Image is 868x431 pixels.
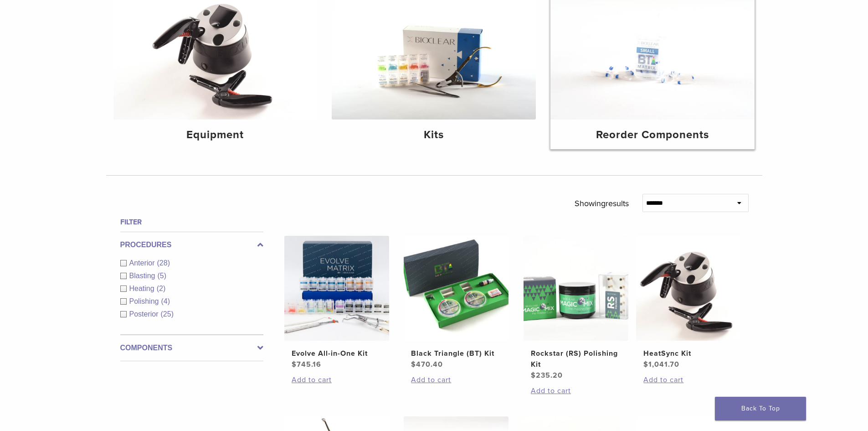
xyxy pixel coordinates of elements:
bdi: 235.20 [531,371,563,380]
h4: Kits [339,127,529,143]
bdi: 470.40 [411,360,443,369]
span: $ [531,371,536,380]
img: Rockstar (RS) Polishing Kit [524,236,628,341]
label: Procedures [120,239,263,250]
h4: Equipment [121,127,310,143]
h2: Rockstar (RS) Polishing Kit [531,348,621,370]
span: Blasting [129,272,158,280]
img: HeatSync Kit [636,236,741,341]
h2: HeatSync Kit [643,348,734,359]
a: Evolve All-in-One KitEvolve All-in-One Kit $745.16 [284,236,390,370]
span: (25) [161,310,174,318]
span: $ [643,360,648,369]
a: Add to cart: “Evolve All-in-One Kit” [292,374,382,385]
label: Components [120,343,263,353]
a: Rockstar (RS) Polishing KitRockstar (RS) Polishing Kit $235.20 [523,236,629,381]
span: Posterior [129,310,161,318]
span: (5) [157,272,166,280]
img: Black Triangle (BT) Kit [404,236,508,341]
bdi: 745.16 [292,360,321,369]
span: (28) [157,259,170,267]
span: Anterior [129,259,157,267]
a: Add to cart: “Black Triangle (BT) Kit” [411,374,501,385]
span: $ [411,360,416,369]
h2: Black Triangle (BT) Kit [411,348,501,359]
a: HeatSync KitHeatSync Kit $1,041.70 [636,236,742,370]
img: Evolve All-in-One Kit [284,236,389,341]
p: Showing results [575,194,629,213]
a: Black Triangle (BT) KitBlack Triangle (BT) Kit $470.40 [403,236,509,370]
a: Back To Top [715,397,806,421]
span: (2) [157,285,166,292]
h4: Filter [120,217,263,228]
a: Add to cart: “HeatSync Kit” [643,374,734,385]
span: (4) [161,297,170,305]
bdi: 1,041.70 [643,360,679,369]
span: Heating [129,285,157,292]
a: Add to cart: “Rockstar (RS) Polishing Kit” [531,385,621,396]
span: $ [292,360,297,369]
span: Polishing [129,297,161,305]
h2: Evolve All-in-One Kit [292,348,382,359]
h4: Reorder Components [558,127,747,143]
